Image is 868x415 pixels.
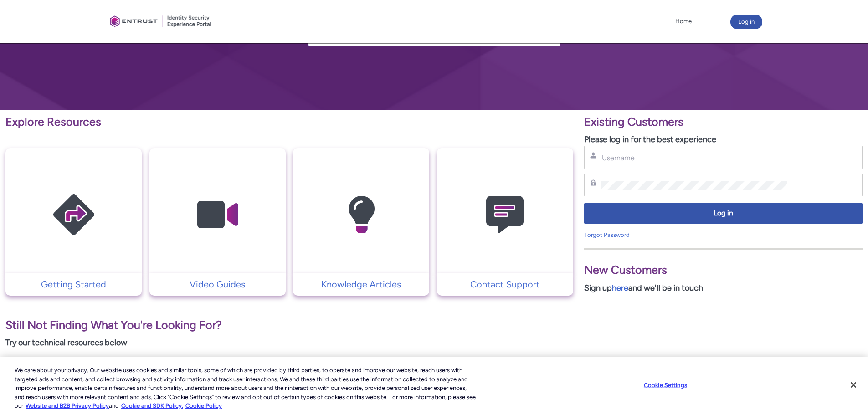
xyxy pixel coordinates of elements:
p: Explore Resources [5,113,573,131]
a: Cookie and SDK Policy. [121,402,183,409]
p: Getting Started [10,277,137,291]
button: Log in [584,203,863,224]
p: Still Not Finding What You're Looking For? [5,317,573,334]
span: Log in [590,208,857,219]
a: Home [673,15,694,28]
p: Existing Customers [584,113,863,131]
a: Video Guides [149,277,286,291]
input: Username [601,153,787,163]
a: here [612,283,628,293]
img: Getting Started [31,166,117,264]
img: Video Guides [174,166,261,264]
p: Try our technical resources below [5,337,573,349]
img: Knowledge Articles [318,166,405,264]
a: Getting Started [5,277,142,291]
p: Video Guides [154,277,281,291]
button: Cookie Settings [637,376,694,395]
p: Knowledge Articles [298,277,425,291]
iframe: Qualified Messenger [706,204,868,415]
img: Contact Support [462,166,548,264]
div: We care about your privacy. Our website uses cookies and similar tools, some of which are provide... [15,366,478,410]
a: Forgot Password [584,231,630,238]
p: Sign up and we'll be in touch [584,282,863,294]
a: Knowledge Articles [293,277,429,291]
p: New Customers [584,261,863,279]
p: Please log in for the best experience [584,133,863,146]
a: Contact Support [437,277,573,291]
a: More information about our cookie policy., opens in a new tab [26,402,109,409]
button: Close [843,375,863,395]
p: Contact Support [442,277,569,291]
a: Cookie Policy [185,402,222,409]
button: Log in [730,15,762,29]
